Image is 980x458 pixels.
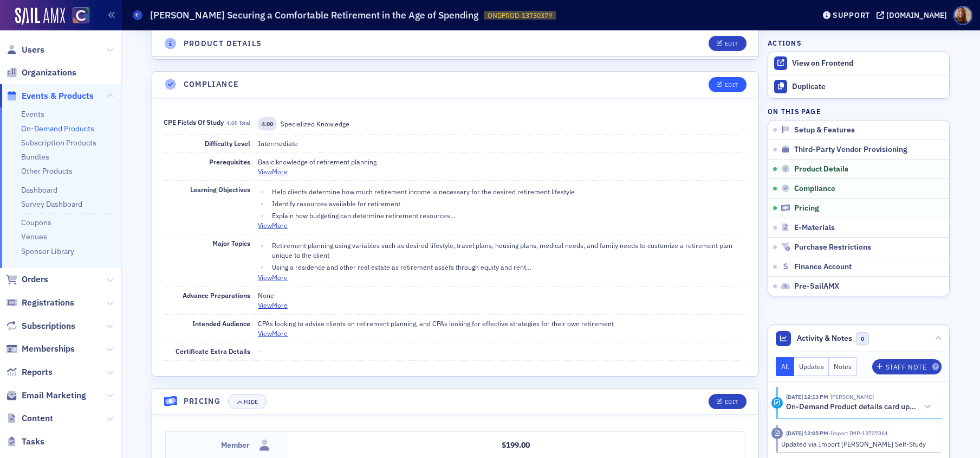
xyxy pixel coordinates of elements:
[258,139,298,148] span: Intermediate
[771,397,783,409] div: Activity
[190,185,250,194] span: Learning Objectives
[833,10,870,20] div: Support
[15,8,65,25] img: SailAMX
[6,390,86,402] a: Email Marketing
[768,52,949,75] a: View on Frontend
[22,343,75,355] span: Memberships
[269,187,747,196] li: Help clients determine how much retirement income is necessary for the desired retirement lifestyle
[183,291,250,300] span: Advance Preparations
[258,272,288,282] button: ViewMore
[22,390,86,402] span: Email Marketing
[269,211,747,220] li: Explain how budgeting can determine retirement resources
[877,11,951,19] button: [DOMAIN_NAME]
[725,399,738,405] div: Edit
[6,297,74,309] a: Registrations
[828,429,888,437] span: Import IMP-13727361
[22,297,74,309] span: Registrations
[21,152,49,162] a: Bundles
[150,9,478,22] h1: [PERSON_NAME] Securing a Comfortable Retirement in the Age of Spending
[228,394,266,409] button: Hide
[21,232,47,241] a: Venues
[794,243,871,252] span: Purchase Restrictions
[21,199,82,209] a: Survey Dashboard
[258,319,747,328] div: CPAs looking to advise clients on retirement planning, and CPAs looking for effective strategies ...
[192,319,250,328] span: Intended Audience
[6,343,75,355] a: Memberships
[184,38,262,49] h4: Product Details
[21,124,94,133] a: On-Demand Products
[205,139,250,148] span: Difficulty Level
[269,199,747,208] li: Identify resources available for retirement
[258,300,288,310] button: ViewMore
[258,290,747,300] div: None
[792,59,944,68] div: View on Frontend
[244,399,258,405] div: Hide
[771,428,783,439] div: Imported Activity
[786,393,828,400] time: 7/22/2025 12:13 PM
[21,109,44,119] a: Events
[21,218,51,227] a: Coupons
[794,357,829,376] button: Updates
[184,79,239,90] h4: Compliance
[226,119,250,126] span: 4.00 total
[258,328,288,338] button: ViewMore
[6,67,76,79] a: Organizations
[269,240,747,260] li: Retirement planning using variables such as desired lifestyle, travel plans, housing plans, medic...
[258,347,263,355] span: —
[709,77,746,92] button: Edit
[725,41,738,47] div: Edit
[6,44,44,56] a: Users
[792,82,944,92] div: Duplicate
[953,6,972,25] span: Profile
[258,220,288,230] button: ViewMore
[212,239,250,247] span: Major Topics
[258,117,277,131] span: 4.00
[221,440,250,451] h4: Member
[6,412,53,424] a: Content
[786,429,828,437] time: 4/30/2025 12:05 PM
[269,262,747,272] li: Using a residence and other real estate as retirement assets through equity and rent
[829,357,857,376] button: Notes
[22,436,44,448] span: Tasks
[794,125,855,135] span: Setup & Features
[786,402,917,412] h5: On-Demand Product details card updated
[65,7,89,26] a: View Homepage
[258,157,747,167] div: Basic knowledge of retirement planning
[209,157,250,166] span: Prerequisites
[768,106,950,116] h4: On this page
[176,347,250,355] span: Certificate Extra Details
[794,203,819,213] span: Pricing
[776,357,794,376] button: All
[22,67,76,79] span: Organizations
[786,402,934,413] button: On-Demand Product details card updated
[794,282,839,291] span: Pre-SailAMX
[21,166,73,176] a: Other Products
[21,138,96,148] a: Subscription Products
[22,90,94,102] span: Events & Products
[258,167,288,176] button: ViewMore
[794,223,835,233] span: E-Materials
[828,393,874,400] span: Pamela Galey-Coleman
[281,119,349,128] span: Specialized Knowledge
[886,364,927,370] div: Staff Note
[794,145,907,155] span: Third-Party Vendor Provisioning
[797,333,852,344] span: Activity & Notes
[21,185,57,195] a: Dashboard
[709,36,746,51] button: Edit
[768,75,949,98] button: Duplicate
[22,320,75,332] span: Subscriptions
[6,366,53,378] a: Reports
[184,396,221,407] h4: Pricing
[502,440,530,450] span: $199.00
[6,320,75,332] a: Subscriptions
[22,273,48,285] span: Orders
[22,412,53,424] span: Content
[725,82,738,88] div: Edit
[768,38,801,48] h4: Actions
[872,359,942,374] button: Staff Note
[22,44,44,56] span: Users
[794,184,835,194] span: Compliance
[856,332,869,346] span: 0
[794,262,852,272] span: Finance Account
